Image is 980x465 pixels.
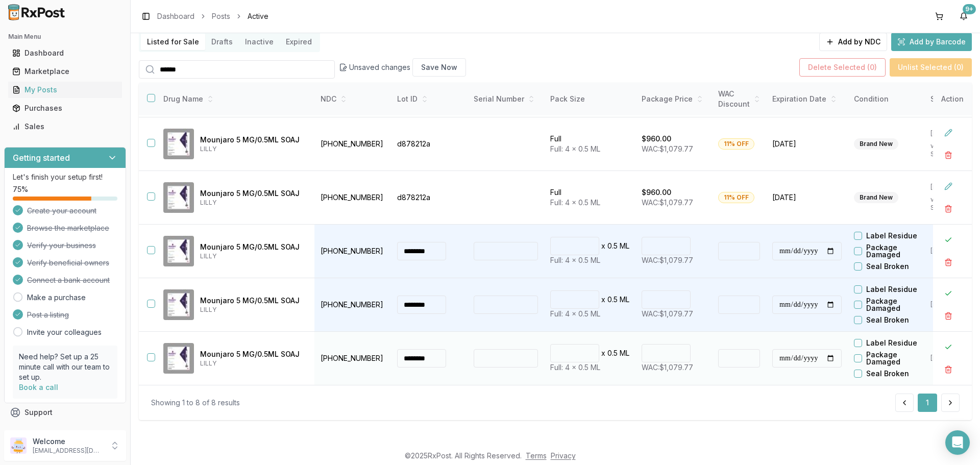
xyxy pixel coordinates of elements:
td: Full [544,117,635,171]
a: Invite your colleagues [27,327,102,337]
button: Edit [939,124,958,142]
td: d878212a [391,117,468,171]
div: Source [930,94,969,104]
td: [PHONE_NUMBER] [314,225,391,278]
span: Verify your business [27,240,96,251]
span: [DATE] [772,192,842,203]
p: ML [620,295,629,305]
div: Purchases [12,103,118,113]
div: Expiration Date [772,94,842,104]
img: Mounjaro 5 MG/0.5ML SOAJ [163,182,194,213]
button: Sales [4,118,126,135]
p: Mounjaro 5 MG/0.5ML SOAJ [200,135,306,145]
img: Mounjaro 5 MG/0.5ML SOAJ [163,129,194,159]
div: Marketplace [12,66,118,77]
img: Mounjaro 5 MG/0.5ML SOAJ [163,236,194,266]
div: Open Intercom Messenger [945,430,970,455]
div: Package Price [642,94,706,104]
button: Feedback [4,422,126,440]
p: 0.5 [607,348,618,358]
td: Full [544,171,635,225]
p: [DATE] [930,301,969,309]
div: Lot ID [397,94,461,104]
a: Make a purchase [27,292,86,303]
p: Need help? Set up a 25 minute call with our team to set up. [19,352,111,382]
p: x [601,241,605,251]
span: 75 % [13,184,28,194]
div: My Posts [12,85,118,95]
p: LILLY [200,252,306,260]
span: Full: 4 x 0.5 ML [550,363,600,372]
p: Mounjaro 5 MG/0.5ML SOAJ [200,242,306,252]
p: $960.00 [642,187,671,198]
td: [PHONE_NUMBER] [314,332,391,385]
button: Purchases [4,100,126,116]
th: Condition [848,83,924,116]
p: Let's finish your setup first! [13,172,117,182]
p: [EMAIL_ADDRESS][DOMAIN_NAME] [33,447,104,455]
th: Action [933,83,972,116]
span: WAC: $1,079.77 [642,144,693,153]
a: Sales [8,117,122,136]
div: 11% OFF [718,192,754,203]
div: Dashboard [12,48,118,58]
p: LILLY [200,199,306,207]
span: Connect a bank account [27,275,110,285]
div: Brand New [854,192,898,203]
span: Full: 4 x 0.5 ML [550,198,600,207]
div: 11% OFF [718,138,754,150]
label: Label Residue [866,339,917,347]
label: Seal Broken [866,263,909,270]
div: 9+ [963,4,976,14]
div: Drug Name [163,94,306,104]
button: Expired [280,34,318,50]
button: Drafts [205,34,239,50]
label: Seal Broken [866,370,909,377]
a: Book a call [19,383,58,391]
p: LILLY [200,145,306,153]
img: Mounjaro 5 MG/0.5ML SOAJ [163,289,194,320]
button: Delete [939,200,958,218]
button: Listed for Sale [141,34,205,50]
div: NDC [321,94,385,104]
label: Label Residue [866,232,917,239]
p: LILLY [200,306,306,314]
button: Close [939,231,958,249]
th: Pack Size [544,83,635,116]
a: Purchases [8,99,122,117]
td: [PHONE_NUMBER] [314,278,391,332]
img: User avatar [10,437,27,454]
p: 0.5 [607,241,618,251]
button: Inactive [239,34,280,50]
img: Mounjaro 5 MG/0.5ML SOAJ [163,343,194,374]
button: 1 [918,394,937,412]
span: Full: 4 x 0.5 ML [550,144,600,153]
p: via NDC Search [930,195,969,212]
span: [DATE] [772,139,842,149]
span: Feedback [24,426,59,436]
a: Terms [526,451,547,460]
td: d878212a [391,171,468,225]
a: Marketplace [8,62,122,81]
p: x [601,348,605,358]
button: Delete [939,307,958,325]
p: Mounjaro 5 MG/0.5ML SOAJ [200,296,306,306]
label: Package Damaged [866,351,924,365]
p: [DATE] [930,183,969,191]
p: Mounjaro 5 MG/0.5ML SOAJ [200,349,306,359]
p: 0.5 [607,295,618,305]
span: Browse the marketplace [27,223,109,233]
button: Dashboard [4,45,126,61]
div: Sales [12,121,118,132]
button: Delete [939,146,958,164]
button: Add by NDC [819,33,887,51]
label: Package Damaged [866,244,924,258]
div: Unsaved changes [339,58,466,77]
button: Add by Barcode [891,33,972,51]
a: Dashboard [8,44,122,62]
button: My Posts [4,82,126,98]
span: WAC: $1,079.77 [642,309,693,318]
a: Dashboard [157,11,194,21]
p: ML [620,348,629,358]
p: $960.00 [642,134,671,144]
